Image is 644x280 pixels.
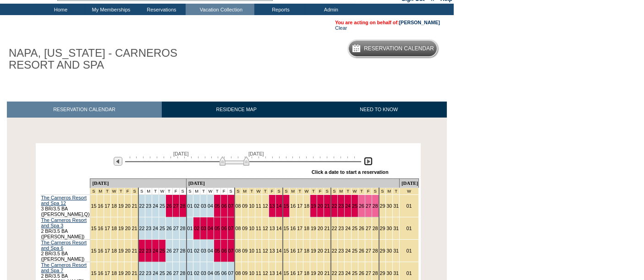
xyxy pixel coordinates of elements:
a: 15 [91,203,96,209]
a: 09 [242,270,248,276]
td: Spring Break Wk 3 2026 [345,188,352,195]
a: 22 [332,270,337,276]
td: [DATE] [187,179,400,188]
a: 28 [373,248,378,253]
a: 28 [373,270,378,276]
a: 27 [173,248,179,253]
a: 04 [208,226,213,231]
td: T [214,188,220,195]
a: 17 [297,270,303,276]
a: 07 [228,226,234,231]
a: 11 [256,248,261,253]
img: Next [364,157,373,166]
a: 02 [194,248,199,253]
td: Spring Break Wk 2 2026 [317,188,324,195]
a: 18 [111,270,117,276]
a: 31 [393,226,399,231]
a: RESERVATION CALENDAR [7,102,162,118]
a: 28 [373,203,378,209]
a: 08 [236,203,241,209]
a: 07 [228,270,234,276]
a: 25 [352,248,358,253]
a: 24 [153,226,158,231]
td: W [159,188,166,195]
a: RESIDENCE MAP [162,102,311,118]
a: 16 [290,226,296,231]
td: 2 BR/3.5 BA ([PERSON_NAME]) [40,240,90,262]
a: 19 [311,270,316,276]
a: [PERSON_NAME] [399,20,440,25]
a: 25 [352,226,358,231]
a: 22 [332,226,337,231]
a: 14 [276,203,282,209]
a: 10 [249,270,254,276]
a: 06 [221,270,227,276]
a: 10 [249,248,254,253]
td: President's Week 2026 [117,188,124,195]
a: 16 [290,248,296,253]
a: 17 [105,270,110,276]
a: 03 [201,248,206,253]
a: The Carneros Resort and Spa 7 [41,262,87,273]
a: 28 [180,226,186,231]
a: 21 [132,226,138,231]
a: 20 [318,270,323,276]
a: 13 [270,270,275,276]
a: 17 [105,203,110,209]
a: 08 [236,226,241,231]
a: 02 [194,203,199,209]
a: 26 [166,203,172,209]
a: 17 [105,248,110,253]
td: Spring Break Wk 3 2026 [331,188,338,195]
a: 04 [208,248,213,253]
a: 01 [187,203,193,209]
a: 23 [338,203,344,209]
a: NEED TO KNOW [311,102,447,118]
a: 29 [380,270,385,276]
a: 24 [345,248,351,253]
a: 14 [276,270,282,276]
a: 24 [345,203,351,209]
a: 19 [311,248,316,253]
a: 24 [153,248,158,253]
td: Vacation Collection [186,4,254,15]
td: Spring Break Wk 3 2026 [358,188,365,195]
a: 19 [311,226,316,231]
a: 10 [249,226,254,231]
td: W [207,188,214,195]
td: 3 BR/3.5 BA ([PERSON_NAME],Q) [40,195,90,217]
div: Click a date to start a reservation [312,169,389,175]
td: Spring Break Wk 1 2026 [269,188,275,195]
a: 23 [146,226,151,231]
a: 03 [201,270,206,276]
a: 29 [380,226,385,231]
a: 17 [105,226,110,231]
a: 03 [201,203,206,209]
a: 31 [393,270,399,276]
a: 27 [366,203,371,209]
td: Spring Break Wk 2 2026 [303,188,310,195]
a: 16 [290,203,296,209]
a: 26 [359,226,364,231]
td: M [145,188,152,195]
a: 12 [263,226,268,231]
a: 05 [215,203,220,209]
a: 20 [318,203,323,209]
a: 04 [208,270,213,276]
a: 31 [393,203,399,209]
a: 27 [366,270,371,276]
a: 25 [160,248,165,253]
a: 20 [125,203,131,209]
a: 09 [242,248,248,253]
a: 21 [325,248,330,253]
a: 11 [256,270,261,276]
a: 14 [276,248,282,253]
a: 05 [215,270,220,276]
td: President's Week 2026 [111,188,118,195]
a: 22 [139,270,145,276]
a: 21 [132,203,138,209]
a: 22 [332,203,337,209]
td: Spring Break Wk 4 2026 [400,188,419,195]
a: 27 [173,203,179,209]
a: 20 [318,248,323,253]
